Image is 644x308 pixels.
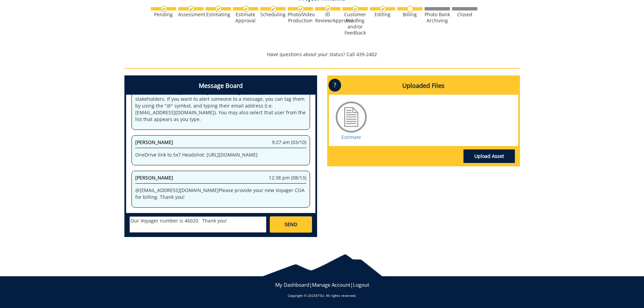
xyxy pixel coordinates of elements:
div: Editing [370,11,395,18]
img: checkmark [270,6,277,12]
img: checkmark [188,6,194,12]
img: checkmark [325,6,331,12]
a: Logout [353,281,369,288]
img: checkmark [161,6,167,12]
div: ID Review/Approval [315,11,340,24]
p: @ [EMAIL_ADDRESS][DOMAIN_NAME] Please provide your new Voyager COA for billing. Thank you! [135,187,306,200]
a: My Dashboard [275,281,309,288]
a: Estimate [341,134,361,140]
img: no [407,6,413,12]
h4: Uploaded Files [329,77,518,95]
h4: Message Board [126,77,315,95]
div: Estimate Approval [233,11,258,24]
div: Photo Bank Archiving [425,11,450,24]
span: SEND [285,221,297,228]
p: ? [329,79,341,92]
div: Pending [151,11,176,18]
span: [PERSON_NAME] [135,174,173,181]
div: Billing [397,11,423,18]
p: Welcome to the Project Messenger. All messages will appear to all stakeholders. If you want to al... [135,89,306,123]
a: Manage Account [312,281,350,288]
div: Scheduling [260,11,286,18]
img: checkmark [380,6,386,12]
textarea: messageToSend [129,216,266,233]
div: Customer Proofing and/or Feedback [342,11,368,36]
img: checkmark [243,6,249,12]
div: Estimating [206,11,231,18]
span: 12:38 pm (08/13) [269,174,306,181]
a: ETSU [316,293,324,298]
a: Upload Asset [463,149,515,163]
p: Have questions about your status? Call 439-2402 [124,51,520,58]
div: Photo/Video Production [288,11,313,24]
a: SEND [270,216,312,233]
div: Assessment [178,11,204,18]
img: checkmark [297,6,304,12]
span: 9:27 am (03/10) [272,139,306,146]
div: Closed [452,11,477,18]
img: checkmark [352,6,359,12]
img: checkmark [215,6,222,12]
p: OneDrive link to 5x7 Headshot: [URL][DOMAIN_NAME] [135,151,306,158]
span: [PERSON_NAME] [135,139,173,145]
